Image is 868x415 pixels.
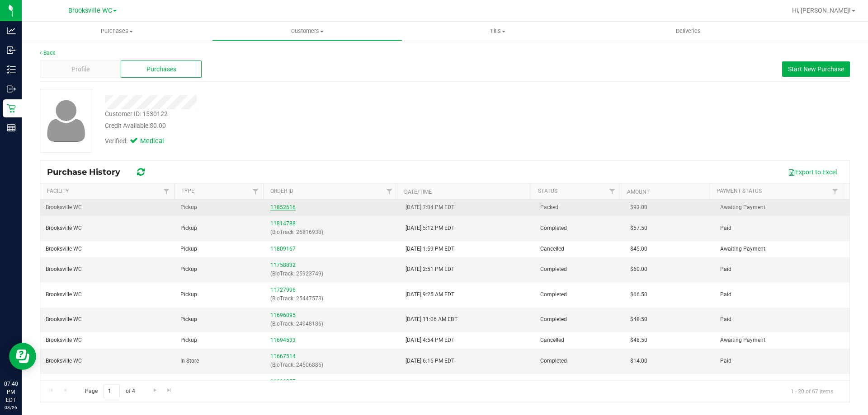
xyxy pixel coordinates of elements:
[22,27,212,35] span: Purchases
[540,245,564,253] span: Cancelled
[782,61,850,77] button: Start New Purchase
[782,164,843,180] button: Export to Excel
[47,188,69,194] a: Facility
[406,203,454,212] span: [DATE] 7:04 PM EDT
[46,357,82,365] span: Brooksville WC
[163,384,176,396] a: Go to the last page
[270,378,296,385] a: 11666087
[540,357,567,365] span: Completed
[105,109,168,119] div: Customer ID: 1530122
[148,384,161,396] a: Go to the next page
[104,384,120,398] input: 1
[720,203,765,212] span: Awaiting Payment
[270,337,296,343] a: 11694533
[792,7,851,14] span: Hi, [PERSON_NAME]!
[828,184,843,199] a: Filter
[180,203,197,212] span: Pickup
[270,294,394,303] p: (BioTrack: 25447573)
[7,26,16,35] inline-svg: Analytics
[270,361,394,369] p: (BioTrack: 24506886)
[630,245,647,253] span: $45.00
[71,65,90,74] span: Profile
[630,203,647,212] span: $93.00
[406,290,454,299] span: [DATE] 9:25 AM EDT
[7,123,16,132] inline-svg: Reports
[46,290,82,299] span: Brooksville WC
[406,245,454,253] span: [DATE] 1:59 PM EDT
[7,104,16,113] inline-svg: Retail
[105,136,176,146] div: Verified:
[406,336,454,345] span: [DATE] 4:54 PM EDT
[212,22,402,41] a: Customers
[270,262,296,268] a: 11758832
[402,22,593,41] a: Tills
[406,265,454,274] span: [DATE] 2:51 PM EDT
[180,315,197,324] span: Pickup
[630,315,647,324] span: $48.50
[150,122,166,129] span: $0.00
[159,184,174,199] a: Filter
[212,27,402,35] span: Customers
[593,22,783,41] a: Deliveries
[406,224,454,233] span: [DATE] 5:12 PM EDT
[9,343,36,370] iframe: Resource center
[404,189,432,195] a: Date/Time
[46,245,82,253] span: Brooksville WC
[181,188,194,194] a: Type
[720,265,731,274] span: Paid
[22,22,212,41] a: Purchases
[540,265,567,274] span: Completed
[180,357,199,365] span: In-Store
[540,290,567,299] span: Completed
[270,228,394,237] p: (BioTrack: 26816938)
[720,224,731,233] span: Paid
[105,121,503,131] div: Credit Available:
[248,184,263,199] a: Filter
[180,224,197,233] span: Pickup
[540,315,567,324] span: Completed
[783,384,840,398] span: 1 - 20 of 67 items
[180,265,197,274] span: Pickup
[627,189,650,195] a: Amount
[720,315,731,324] span: Paid
[7,46,16,55] inline-svg: Inbound
[403,27,592,35] span: Tills
[270,312,296,318] a: 11696095
[538,188,557,194] a: Status
[382,184,397,199] a: Filter
[46,265,82,274] span: Brooksville WC
[270,204,296,210] a: 11852616
[7,65,16,74] inline-svg: Inventory
[664,27,713,35] span: Deliveries
[146,65,176,74] span: Purchases
[270,353,296,359] a: 11667514
[788,65,844,73] span: Start New Purchase
[4,380,18,404] p: 07:40 PM EDT
[630,290,647,299] span: $66.50
[46,224,82,233] span: Brooksville WC
[406,315,458,324] span: [DATE] 11:06 AM EDT
[720,290,731,299] span: Paid
[47,167,129,177] span: Purchase History
[717,188,762,194] a: Payment Status
[270,270,394,278] p: (BioTrack: 25923749)
[270,320,394,328] p: (BioTrack: 24948186)
[40,50,55,56] a: Back
[605,184,620,199] a: Filter
[42,98,90,144] img: user-icon.png
[4,404,18,411] p: 08/26
[630,357,647,365] span: $14.00
[540,203,558,212] span: Packed
[720,245,765,253] span: Awaiting Payment
[68,7,112,14] span: Brooksville WC
[720,357,731,365] span: Paid
[270,287,296,293] a: 11727996
[406,357,454,365] span: [DATE] 6:16 PM EDT
[180,245,197,253] span: Pickup
[270,188,293,194] a: Order ID
[46,203,82,212] span: Brooksville WC
[140,136,176,146] span: Medical
[630,265,647,274] span: $60.00
[270,220,296,227] a: 11814788
[540,224,567,233] span: Completed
